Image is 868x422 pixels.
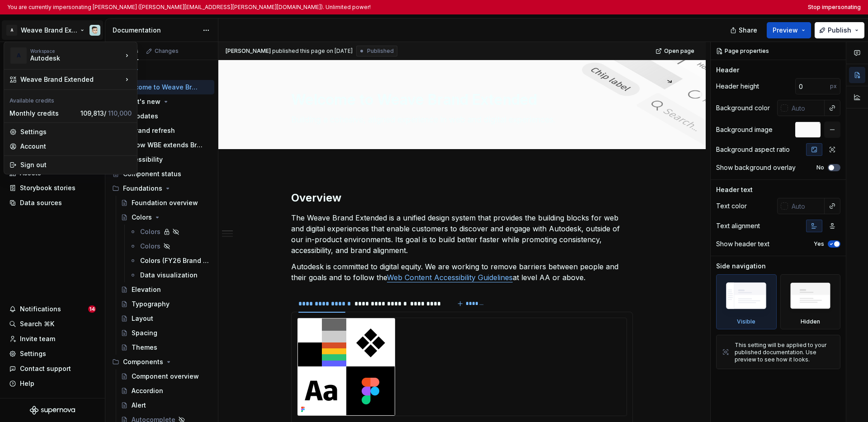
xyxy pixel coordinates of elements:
span: 110,000 [108,109,132,117]
div: Sign out [20,160,132,169]
div: Workspace [30,48,123,54]
div: Account [20,142,132,151]
div: Weave Brand Extended [20,75,123,84]
div: Available credits [6,92,135,106]
div: Settings [20,127,132,136]
div: Monthly credits [9,109,77,118]
div: A [10,47,27,64]
span: 109,813 / [80,109,132,117]
div: Autodesk [30,54,107,63]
